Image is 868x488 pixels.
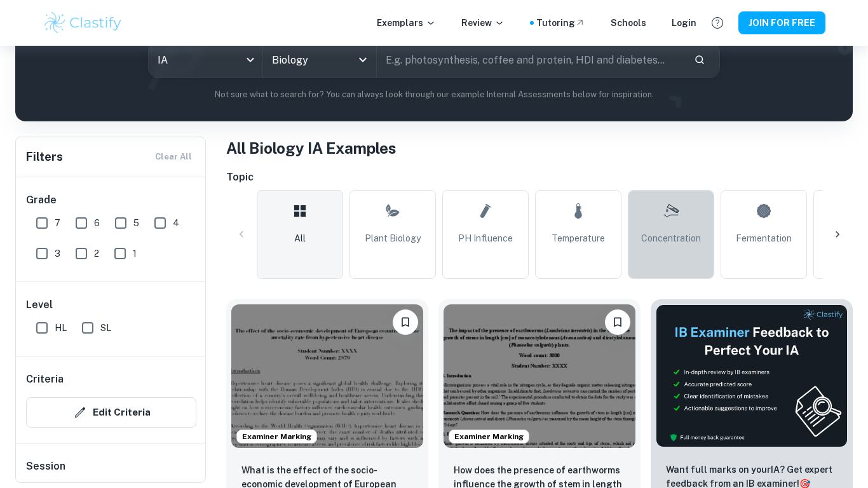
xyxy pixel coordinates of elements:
button: Please log in to bookmark exemplars [393,309,418,335]
img: Clastify logo [43,10,123,36]
span: SL [100,321,111,335]
img: Thumbnail [656,304,848,447]
h6: Session [26,459,196,484]
span: 7 [55,216,60,230]
h1: All Biology IA Examples [226,137,853,159]
span: 5 [133,216,139,230]
span: Examiner Marking [449,431,529,442]
span: Temperature [552,231,605,245]
span: 3 [55,247,60,261]
span: 6 [94,216,100,230]
h6: Level [26,297,196,313]
h6: Filters [26,148,63,166]
button: Search [689,49,710,71]
div: IA [149,42,262,78]
input: E.g. photosynthesis, coffee and protein, HDI and diabetes... [377,42,684,78]
a: Schools [611,16,646,30]
button: Open [354,51,372,69]
button: Edit Criteria [26,397,196,428]
p: Review [461,16,505,30]
p: Exemplars [377,16,436,30]
h6: Grade [26,193,196,208]
img: Biology IA example thumbnail: What is the effect of the socio-economic [231,304,423,448]
span: 1 [133,247,137,261]
span: 2 [94,247,99,261]
span: Plant Biology [365,231,421,245]
span: HL [55,321,67,335]
button: Please log in to bookmark exemplars [605,309,630,335]
span: Examiner Marking [237,431,316,442]
button: JOIN FOR FREE [738,11,825,34]
p: Not sure what to search for? You can always look through our example Internal Assessments below f... [25,88,843,101]
a: Tutoring [536,16,585,30]
h6: Topic [226,170,853,185]
a: Login [672,16,696,30]
button: Help and Feedback [707,12,728,34]
span: Concentration [641,231,701,245]
span: All [294,231,306,245]
span: Fermentation [736,231,792,245]
span: 4 [173,216,179,230]
img: Biology IA example thumbnail: How does the presence of earthworms infl [444,304,635,448]
h6: Criteria [26,372,64,387]
span: pH Influence [458,231,513,245]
